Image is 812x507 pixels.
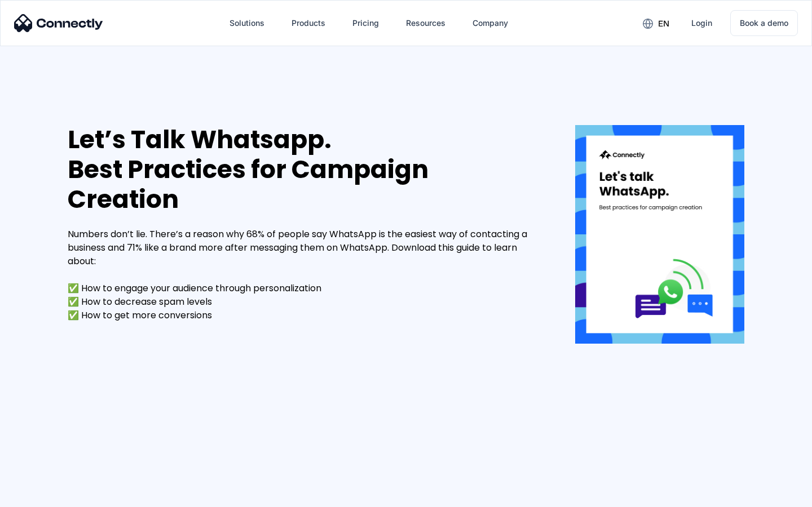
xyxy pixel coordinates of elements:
aside: Language selected: English [11,487,68,503]
img: Connectly Logo [14,14,103,32]
div: Products [292,15,325,31]
div: Pricing [352,15,379,31]
div: Numbers don’t lie. There’s a reason why 68% of people say WhatsApp is the easiest way of contacti... [68,228,541,322]
div: Solutions [230,15,264,31]
a: Pricing [343,10,388,37]
div: Let’s Talk Whatsapp. Best Practices for Campaign Creation [68,125,541,214]
div: Company [473,15,508,31]
a: Book a demo [730,10,798,36]
div: en [658,16,669,32]
div: Resources [406,15,445,31]
ul: Language list [23,487,68,503]
a: Login [682,10,721,37]
div: Login [691,15,712,31]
